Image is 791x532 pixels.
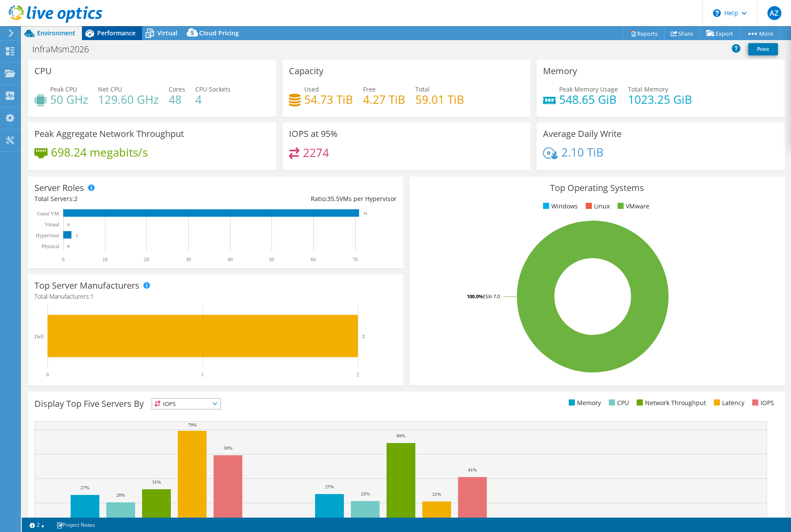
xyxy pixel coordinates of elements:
text: 0 [46,372,49,378]
text: 2 [76,233,78,238]
span: Virtual [157,29,177,37]
h4: 548.65 GiB [559,95,618,104]
li: IOPS [750,398,774,408]
div: Ratio: VMs per Hypervisor [216,194,397,204]
text: 71 [363,211,367,216]
span: Cores [169,85,185,93]
li: CPU [607,398,629,408]
h4: 2274 [303,148,329,157]
h3: Top Operating Systems [416,183,778,193]
li: Network Throughput [635,398,706,408]
text: 60 [311,256,316,263]
text: 59% [224,445,232,450]
span: 1 [90,292,94,300]
text: 69% [397,433,405,438]
svg: \n [713,9,721,17]
span: IOPS [152,399,221,409]
text: 2 [362,334,365,339]
text: Hypervisor [36,232,59,239]
span: Environment [37,29,75,37]
span: Free [363,85,376,93]
tspan: 100.0% [467,293,483,300]
text: 22% [361,491,370,496]
span: 2 [74,194,78,203]
text: 27% [325,484,334,489]
text: 70 [353,256,358,263]
h4: 4.27 TiB [363,95,405,104]
h3: IOPS at 95% [289,129,338,139]
span: Total Memory [628,85,668,93]
a: Print [748,43,778,55]
text: 27% [81,485,89,490]
h3: Server Roles [34,183,84,193]
text: 0 [68,222,70,227]
h4: 698.24 megabits/s [51,147,148,157]
text: Dell [34,334,44,340]
span: Peak CPU [50,85,77,93]
a: Export [699,27,740,40]
h4: 48 [169,95,185,104]
h1: InfraMsm2026 [28,44,102,54]
h3: Peak Aggregate Network Throughput [34,129,184,139]
span: CPU Sockets [195,85,231,93]
h3: Capacity [289,66,323,76]
a: Reports [623,27,665,40]
h4: 2.10 TiB [561,147,604,157]
li: Linux [584,201,610,211]
span: 35.5 [327,194,339,203]
span: Performance [97,29,136,37]
h3: Top Server Manufacturers [34,281,139,290]
li: Latency [712,398,744,408]
text: Virtual [45,222,60,228]
li: VMware [615,201,649,211]
text: 50 [269,256,274,263]
text: Guest VM [37,211,59,217]
li: Memory [567,398,601,408]
text: Physical [41,243,59,249]
span: Cloud Pricing [199,29,239,37]
a: 2 [24,519,51,530]
span: Used [304,85,319,93]
text: 2 [356,372,359,378]
span: AZ [767,6,781,20]
h4: 59.01 TiB [415,95,464,104]
span: Net CPU [98,85,122,93]
text: 79% [188,422,197,427]
li: Windows [541,201,578,211]
h4: 54.73 TiB [304,95,353,104]
text: 20% [116,492,125,498]
h4: 4 [195,95,231,104]
tspan: ESXi 7.0 [483,293,500,300]
text: 10 [102,256,108,263]
text: 41% [468,467,477,472]
text: 31% [152,479,161,484]
text: 1 [201,372,204,378]
text: 0 [62,256,65,263]
text: 0 [68,244,70,249]
h3: Average Daily Write [543,129,621,139]
span: Peak Memory Usage [559,85,618,93]
h3: CPU [34,66,52,76]
text: 30 [186,256,191,263]
div: Total Servers: [34,194,216,204]
h4: Total Manufacturers: [34,292,397,301]
h4: 1023.25 GiB [628,95,692,104]
a: More [740,27,780,40]
text: 21% [432,491,441,497]
a: Project Notes [50,519,101,530]
h3: Memory [543,66,577,76]
h4: 129.60 GHz [98,95,159,104]
a: Share [664,27,700,40]
text: 20 [144,256,149,263]
span: Total [415,85,430,93]
text: 40 [227,256,233,263]
h4: 50 GHz [50,95,88,104]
